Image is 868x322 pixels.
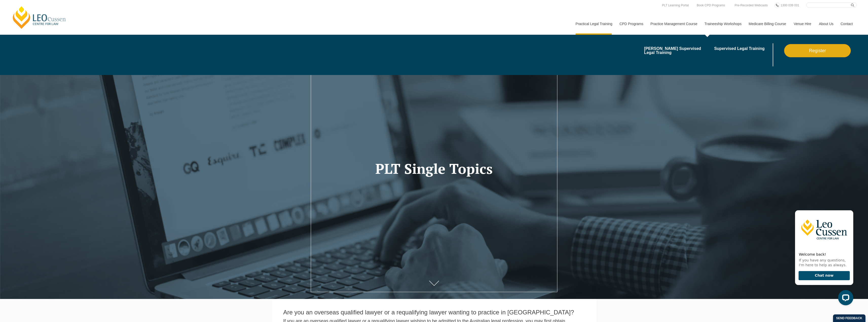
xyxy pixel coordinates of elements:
a: PLT Learning Portal [661,3,690,8]
a: Pre-Recorded Webcasts [733,3,769,8]
a: Practice Management Course [647,13,701,35]
a: Book CPD Programs [695,3,726,8]
h1: PLT Single Topics [330,161,538,177]
iframe: LiveChat chat widget [791,201,855,309]
span: 1300 039 031 [781,4,799,7]
a: About Us [815,13,837,35]
a: Traineeship Workshops [701,13,745,35]
h2: Are you an overseas qualified lawyer or a requalifying lawyer wanting to practice in [GEOGRAPHIC_... [283,309,585,316]
a: Supervised Legal Training [714,47,772,51]
a: Contact [837,13,857,35]
a: Venue Hire [790,13,815,35]
a: 1300 039 031 [779,3,800,8]
a: Register [784,44,851,57]
a: CPD Programs [616,13,647,35]
a: [PERSON_NAME] Centre for Law [11,6,67,29]
a: Medicare Billing Course [745,13,790,35]
a: Practical Legal Training [572,13,616,35]
a: [PERSON_NAME] Supervised Legal Training [644,47,711,55]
